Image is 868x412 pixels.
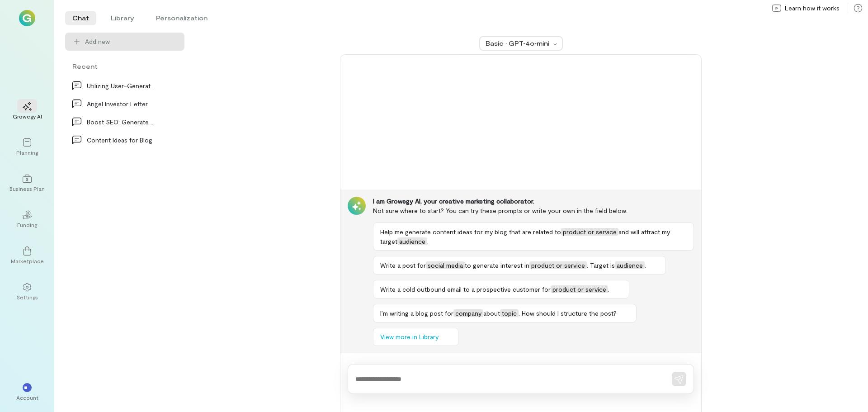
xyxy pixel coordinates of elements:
[785,4,840,13] span: Learn how it works
[427,237,429,245] span: .
[373,304,637,322] button: I’m writing a blog post forcompanyabouttopic. How should I structure the post?
[397,237,427,245] span: audience
[373,223,694,251] button: Help me generate content ideas for my blog that are related toproduct or serviceand will attract ...
[87,81,157,90] div: Utilizing User-Generated Content
[87,135,157,145] div: Content Ideas for Blog
[11,167,43,199] a: Business Plan
[87,117,157,127] div: Boost SEO: Generate Related Keywords
[11,203,43,236] a: Funding
[373,280,629,298] button: Write a cold outbound email to a prospective customer forproduct or service.
[17,294,38,301] div: Settings
[13,113,42,120] div: Growegy AI
[17,221,37,228] div: Funding
[149,11,215,25] li: Personalization
[519,309,617,317] span: . How should I structure the post?
[373,197,694,206] div: I am Growegy AI, your creative marketing collaborator.
[373,328,458,346] button: View more in Library
[85,37,177,46] span: Add new
[16,149,38,156] div: Planning
[453,309,483,317] span: company
[104,11,142,25] li: Library
[373,206,694,215] div: Not sure where to start? You can try these prompts or write your own in the field below.
[11,275,43,308] a: Settings
[11,239,43,272] a: Marketplace
[426,261,465,269] span: social media
[11,95,43,127] a: Growegy AI
[561,228,618,236] span: product or service
[87,99,157,109] div: Angel Investor Letter
[645,261,646,269] span: .
[380,332,439,341] span: View more in Library
[380,309,453,317] span: I’m writing a blog post for
[551,285,608,293] span: product or service
[11,257,44,265] div: Marketplace
[500,309,519,317] span: topic
[587,261,615,269] span: . Target is
[465,261,529,269] span: to generate interest in
[65,11,96,25] li: Chat
[373,256,666,275] button: Write a post forsocial mediato generate interest inproduct or service. Target isaudience.
[380,261,426,269] span: Write a post for
[11,131,43,163] a: Planning
[483,309,500,317] span: about
[16,394,38,401] div: Account
[615,261,645,269] span: audience
[529,261,587,269] span: product or service
[380,228,561,236] span: Help me generate content ideas for my blog that are related to
[9,185,45,192] div: Business Plan
[486,39,551,48] div: Basic · GPT‑4o‑mini
[380,285,551,293] span: Write a cold outbound email to a prospective customer for
[65,62,184,71] div: Recent
[608,285,609,293] span: .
